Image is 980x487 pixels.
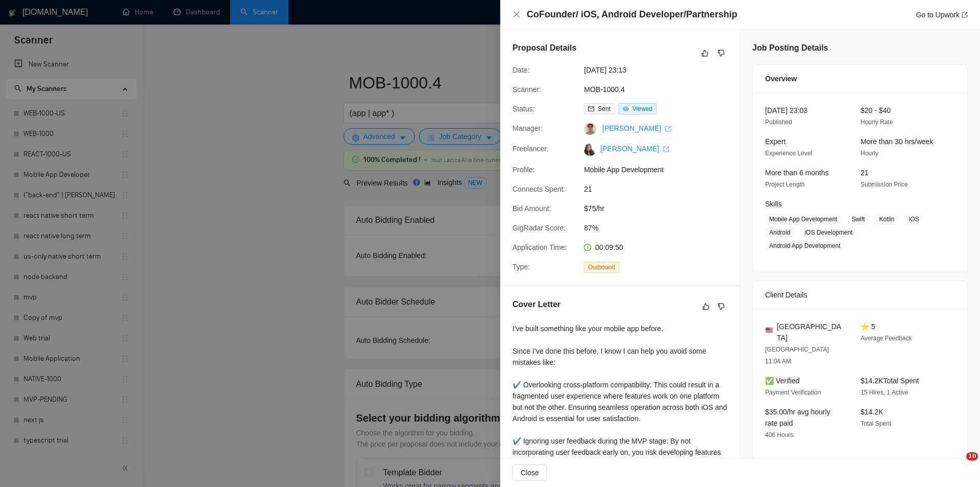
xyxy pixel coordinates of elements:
[584,244,591,251] span: clock-circle
[861,137,933,146] span: More than 30 hrs/week
[861,150,878,157] span: Hourly
[861,377,919,385] span: $14.2K Total Spent
[847,214,869,225] span: Swift
[512,85,541,94] span: Scanner:
[588,106,594,112] span: mail
[512,105,535,113] span: Status:
[512,224,566,232] span: GigRadar Score:
[512,185,566,193] span: Connects Spent:
[765,346,829,365] span: [GEOGRAPHIC_DATA] 11:04 AM
[512,10,521,18] span: close
[512,263,530,271] span: Type:
[600,145,669,153] a: [PERSON_NAME] export
[512,166,535,174] span: Profile:
[766,327,773,334] img: 🇺🇸
[861,106,891,114] span: $20 - $40
[765,200,782,208] span: Skills
[765,181,804,188] span: Project Length
[512,243,567,251] span: Application Time:
[595,243,623,251] span: 00:09:50
[765,150,812,157] span: Experience Level
[765,240,844,251] span: Android App Development
[916,11,968,19] a: Go to Upworkexport
[512,204,551,213] span: Bid Amount:
[715,47,727,59] button: dislike
[632,105,652,112] span: Viewed
[765,377,800,385] span: ✅ Verified
[765,119,792,126] span: Published
[718,303,725,311] span: dislike
[765,389,821,396] span: Payment Verification
[765,214,841,225] span: Mobile App Development
[521,467,539,478] span: Close
[861,181,908,188] span: Submission Price
[602,124,671,132] a: [PERSON_NAME] export
[765,431,793,438] span: 406 Hours
[765,106,807,114] span: [DATE] 23:03
[715,300,727,313] button: dislike
[623,106,629,112] span: eye
[512,66,529,74] span: Date:
[665,126,671,132] span: export
[861,389,908,396] span: 15 Hires, 1 Active
[699,47,711,59] button: like
[800,227,856,238] span: iOS Development
[765,73,797,84] span: Overview
[663,146,669,152] span: export
[861,169,869,177] span: 21
[584,262,619,273] span: Outbound
[512,10,521,19] button: Close
[702,303,709,311] span: like
[584,203,737,214] span: $75/hr
[584,164,737,175] span: Mobile App Development
[512,42,576,54] h5: Proposal Details
[765,227,794,238] span: Android
[945,452,970,477] iframe: Intercom live chat
[718,49,725,57] span: dislike
[584,144,596,156] img: c1tVSLj7g2lWAUoP0SlF5Uc3sF-mX_5oUy1bpRwdjeJdaqr6fmgyBSaHQw-pkKnEHN
[861,322,875,331] span: ⭐ 5
[765,137,786,146] span: Expert
[861,408,883,416] span: $14.2K
[512,124,543,132] span: Manager:
[512,145,549,153] span: Freelancer:
[598,105,610,112] span: Sent
[701,49,708,57] span: like
[861,335,912,342] span: Average Feedback
[527,8,737,21] h4: CoFounder/ iOS, Android Developer/Partnership
[875,214,898,225] span: Kotlin
[765,169,829,177] span: More than 6 months
[765,281,955,309] div: Client Details
[584,222,737,234] span: 87%
[777,321,844,343] span: [GEOGRAPHIC_DATA]
[584,64,737,76] span: [DATE] 23:13
[962,12,968,18] span: export
[861,119,893,126] span: Hourly Rate
[752,42,828,54] h5: Job Posting Details
[584,84,737,95] span: MOB-1000.4
[765,408,830,427] span: $35.00/hr avg hourly rate paid
[700,300,712,313] button: like
[512,465,547,481] button: Close
[966,452,978,460] span: 10
[584,183,737,195] span: 21
[512,298,560,311] h5: Cover Letter
[904,214,923,225] span: iOS
[861,420,891,427] span: Total Spent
